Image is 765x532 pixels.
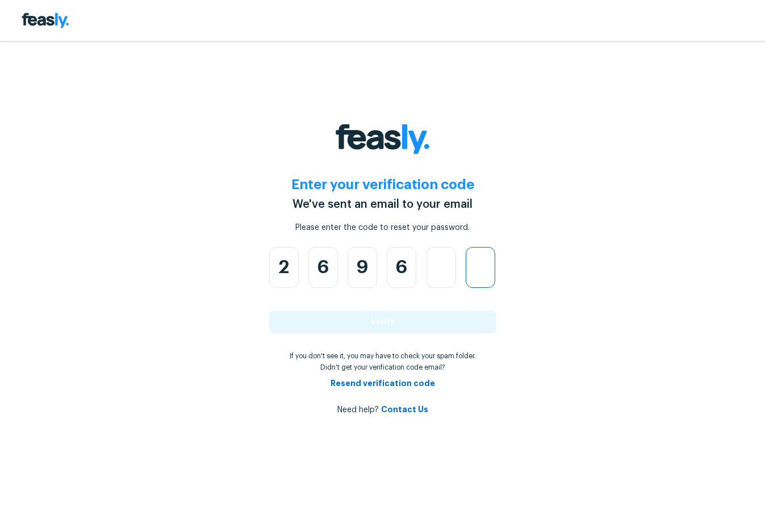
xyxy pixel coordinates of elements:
div: Need help? [269,404,496,416]
p: If you don't see it, you may have to check your spam folder. [269,351,496,361]
button: Verify [269,311,496,333]
a: Resend verification code [331,379,435,387]
h2: Enter your verification code [291,175,474,194]
span: Verify [371,318,395,326]
div: Please enter the code to reset your password. [295,222,470,233]
img: Feasly [328,116,437,162]
p: Didn't get your verification code email? [269,363,496,372]
a: Contact Us [381,405,428,413]
div: We've sent an email to your email [292,196,473,213]
img: Feasly [18,9,73,32]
